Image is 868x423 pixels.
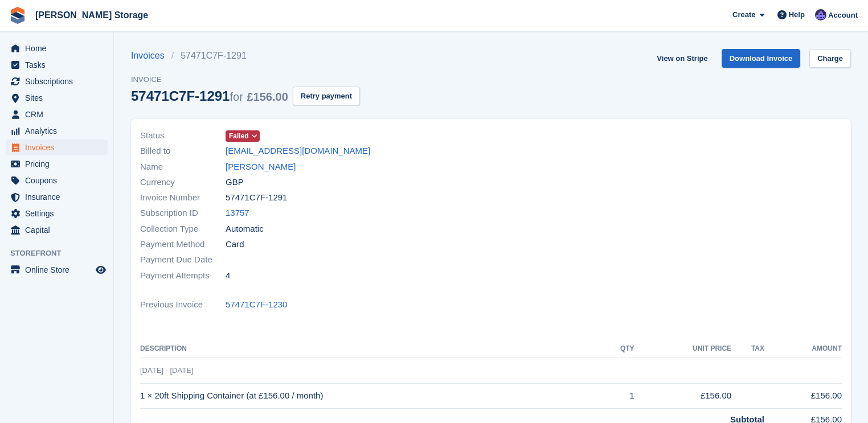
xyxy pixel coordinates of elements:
[226,298,287,311] a: 57471C7F-1230
[25,206,93,221] span: Settings
[140,145,226,158] span: Billed to
[634,340,731,358] th: Unit Price
[25,173,93,188] span: Coupons
[6,73,108,89] a: menu
[764,383,842,409] td: £156.00
[293,87,360,105] button: Retry payment
[6,156,108,172] a: menu
[25,222,93,238] span: Capital
[732,9,755,20] span: Create
[247,91,288,103] span: £156.00
[815,9,826,20] img: Tim Sinnott
[731,340,764,358] th: Tax
[25,57,93,73] span: Tasks
[25,156,93,172] span: Pricing
[25,189,93,205] span: Insurance
[764,340,842,358] th: Amount
[6,139,108,155] a: menu
[6,189,108,205] a: menu
[226,207,249,220] a: 13757
[25,40,93,56] span: Home
[140,298,226,311] span: Previous Invoice
[6,90,108,106] a: menu
[229,131,249,141] span: Failed
[131,74,360,85] span: Invoice
[25,106,93,122] span: CRM
[6,57,108,73] a: menu
[131,49,360,63] nav: breadcrumbs
[140,176,226,189] span: Currency
[599,383,634,409] td: 1
[6,40,108,56] a: menu
[140,238,226,251] span: Payment Method
[599,340,634,358] th: QTY
[226,238,244,251] span: Card
[140,207,226,220] span: Subscription ID
[6,206,108,221] a: menu
[140,223,226,236] span: Collection Type
[9,7,26,24] img: stora-icon-8386f47178a22dfd0bd8f6a31ec36ba5ce8667c1dd55bd0f319d3a0aa187defe.svg
[809,49,851,68] a: Charge
[226,176,244,189] span: GBP
[140,129,226,142] span: Status
[25,262,93,278] span: Online Store
[6,106,108,122] a: menu
[131,88,288,104] div: 57471C7F-1291
[25,73,93,89] span: Subscriptions
[6,123,108,139] a: menu
[140,366,193,375] span: [DATE] - [DATE]
[634,383,731,409] td: £156.00
[226,191,287,204] span: 57471C7F-1291
[140,253,226,266] span: Payment Due Date
[722,49,801,68] a: Download Invoice
[230,91,243,103] span: for
[10,248,113,259] span: Storefront
[6,222,108,238] a: menu
[140,383,599,409] td: 1 × 20ft Shipping Container (at £156.00 / month)
[140,191,226,204] span: Invoice Number
[828,10,858,21] span: Account
[226,269,230,282] span: 4
[652,49,712,68] a: View on Stripe
[140,161,226,174] span: Name
[31,6,153,24] a: [PERSON_NAME] Storage
[226,161,296,174] a: [PERSON_NAME]
[140,269,226,282] span: Payment Attempts
[94,263,108,277] a: Preview store
[140,340,599,358] th: Description
[6,262,108,278] a: menu
[226,129,260,142] a: Failed
[131,49,171,63] a: Invoices
[25,139,93,155] span: Invoices
[226,145,370,158] a: [EMAIL_ADDRESS][DOMAIN_NAME]
[226,223,264,236] span: Automatic
[789,9,805,20] span: Help
[6,173,108,188] a: menu
[25,90,93,106] span: Sites
[25,123,93,139] span: Analytics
